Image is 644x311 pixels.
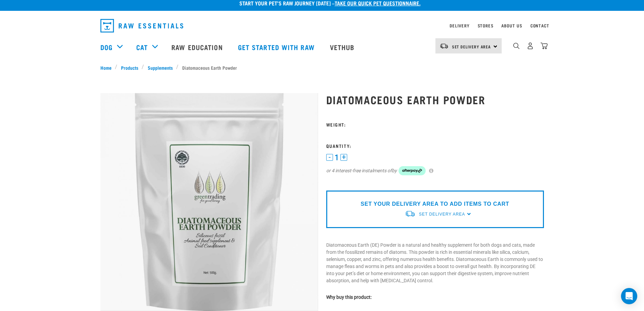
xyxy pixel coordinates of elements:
img: user.png [527,42,534,49]
a: Dog [100,42,113,52]
h3: Quantity: [326,143,544,148]
span: Set Delivery Area [419,212,465,217]
p: SET YOUR DELIVERY AREA TO ADD ITEMS TO CART [361,200,509,208]
img: home-icon@2x.png [541,42,548,49]
span: Set Delivery Area [452,45,491,48]
img: home-icon-1@2x.png [513,43,520,49]
p: Diatomaceous Earth (DE) Powder is a natural and healthy supplement for both dogs and cats, made f... [326,242,544,284]
a: Contact [530,24,549,27]
img: Diatomaceous earth [100,93,318,311]
a: Get started with Raw [231,34,323,61]
img: Afterpay [399,166,426,176]
a: About Us [501,24,522,27]
a: Home [100,64,115,71]
div: or 4 interest-free instalments of by [326,166,544,176]
button: + [340,154,347,161]
img: van-moving.png [405,210,415,217]
img: Raw Essentials Logo [100,19,183,32]
img: van-moving.png [439,43,449,49]
a: Delivery [450,24,469,27]
a: Raw Education [165,34,231,61]
button: - [326,154,333,161]
nav: breadcrumbs [100,64,544,71]
a: Products [117,64,142,71]
h1: Diatomaceous Earth Powder [326,93,544,106]
span: 1 [335,154,339,161]
a: Stores [478,24,494,27]
a: Vethub [323,34,363,61]
a: take our quick pet questionnaire. [335,1,421,4]
a: Cat [136,42,148,52]
h3: Weight: [326,122,544,127]
div: Open Intercom Messenger [621,288,637,304]
nav: dropdown navigation [95,16,549,35]
strong: Why buy this product: [326,294,372,300]
a: Supplements [144,64,176,71]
